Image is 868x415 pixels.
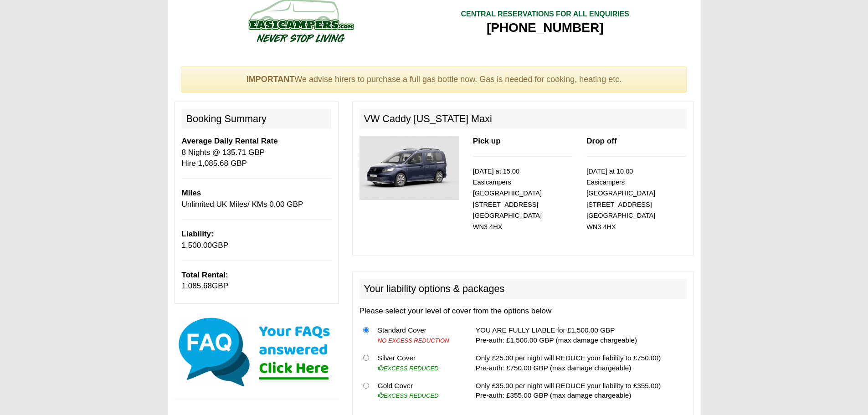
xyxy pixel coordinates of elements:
td: Gold Cover [374,377,462,404]
p: GBP [182,270,331,292]
p: GBP [182,229,331,251]
small: [DATE] at 10.00 Easicampers [GEOGRAPHIC_DATA] [STREET_ADDRESS] [GEOGRAPHIC_DATA] WN3 4HX [586,168,655,231]
td: Only £25.00 per night will REDUCE your liability to £750.00) Pre-auth: £750.00 GBP (max damage ch... [472,349,687,377]
div: [PHONE_NUMBER] [461,20,629,36]
div: CENTRAL RESERVATIONS FOR ALL ENQUIRIES [461,9,629,20]
h2: Your liability options & packages [360,279,687,299]
b: Drop off [586,137,616,145]
i: EXCESS REDUCED [378,365,439,372]
div: We advise hirers to purchase a full gas bottle now. Gas is needed for cooking, heating etc. [181,67,688,93]
b: Pick up [473,137,501,145]
td: Only £35.00 per night will REDUCE your liability to £355.00) Pre-auth: £355.00 GBP (max damage ch... [472,377,687,404]
img: 348.jpg [360,136,459,200]
h2: Booking Summary [182,109,331,129]
span: 1,085.68 [182,282,212,290]
td: Silver Cover [374,349,462,377]
p: 8 Nights @ 135.71 GBP Hire 1,085.68 GBP [182,136,331,169]
td: YOU ARE FULLY LIABLE for £1,500.00 GBP Pre-auth: £1,500.00 GBP (max damage chargeable) [472,322,687,349]
img: Click here for our most common FAQs [175,316,339,389]
b: Total Rental: [182,271,228,279]
b: Liability: [182,230,214,238]
strong: IMPORTANT [247,75,295,84]
p: Unlimited UK Miles/ KMs 0.00 GBP [182,188,331,210]
b: Average Daily Rental Rate [182,137,278,145]
small: [DATE] at 15.00 Easicampers [GEOGRAPHIC_DATA] [STREET_ADDRESS] [GEOGRAPHIC_DATA] WN3 4HX [473,168,542,231]
p: Please select your level of cover from the options below [360,306,687,317]
h2: VW Caddy [US_STATE] Maxi [360,109,687,129]
i: NO EXCESS REDUCTION [378,337,449,344]
b: Miles [182,189,201,197]
span: 1,500.00 [182,241,212,250]
td: Standard Cover [374,322,462,349]
i: EXCESS REDUCED [378,392,439,399]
